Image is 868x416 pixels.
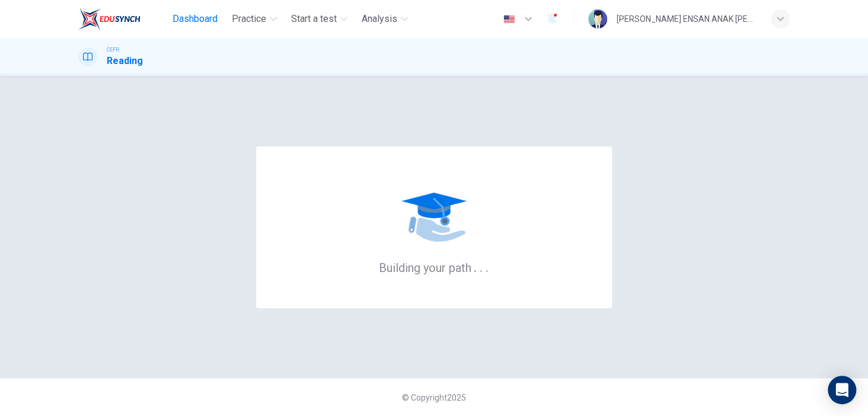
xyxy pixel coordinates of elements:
[107,54,143,68] h1: Reading
[402,393,466,402] span: © Copyright 2025
[828,376,856,404] div: Open Intercom Messenger
[78,7,168,31] a: EduSynch logo
[502,15,516,24] img: en
[107,46,119,54] span: CEFR
[485,257,489,276] h6: .
[379,260,489,275] h6: Building your path
[173,12,218,26] span: Dashboard
[168,8,222,30] button: Dashboard
[362,12,397,26] span: Analysis
[588,9,607,28] img: Profile picture
[357,8,413,30] button: Analysis
[227,8,282,30] button: Practice
[232,12,266,26] span: Practice
[291,12,337,26] span: Start a test
[286,8,352,30] button: Start a test
[479,257,483,276] h6: .
[473,257,477,276] h6: .
[617,12,757,26] div: [PERSON_NAME] ENSAN ANAK [PERSON_NAME]
[78,7,141,31] img: EduSynch logo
